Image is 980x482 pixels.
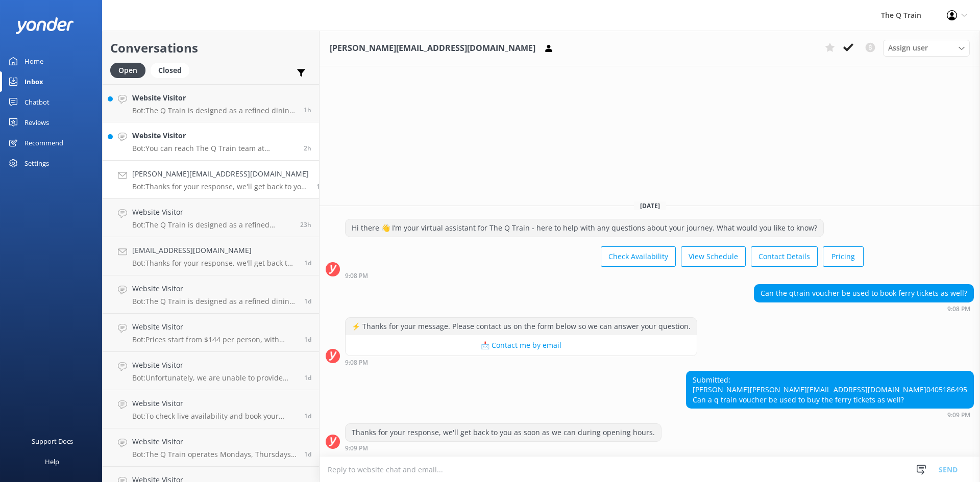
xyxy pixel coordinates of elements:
span: Oct 09 2025 09:09pm (UTC +11:00) Australia/Sydney [316,182,328,191]
p: Bot: The Q Train operates Mondays, Thursdays, Fridays, Saturdays, and Sundays all year round, exc... [132,450,297,459]
a: [EMAIL_ADDRESS][DOMAIN_NAME]Bot:Thanks for your response, we'll get back to you as soon as we can... [103,237,319,275]
p: Bot: Prices start from $144 per person, with several dining options to choose from. To explore cu... [132,335,297,344]
a: Website VisitorBot:The Q Train is designed as a refined dining experience for adults. Older child... [103,84,319,122]
a: Closed [151,64,194,75]
a: Open [110,64,151,75]
div: Oct 09 2025 09:09pm (UTC +11:00) Australia/Sydney [345,444,661,451]
a: Website VisitorBot:The Q Train is designed as a refined dining experience for adults and does not... [103,275,319,314]
a: Website VisitorBot:To check live availability and book your experience, please click [URL][DOMAIN... [103,390,319,428]
p: Bot: Thanks for your response, we'll get back to you as soon as we can during opening hours. [132,182,309,191]
span: Assign user [888,42,928,54]
div: Submitted: [PERSON_NAME] 0405186495 Can a q train voucher be used to buy the ferry tickets as well? [687,371,973,409]
button: Contact Details [751,246,818,267]
span: Oct 09 2025 08:44am (UTC +11:00) Australia/Sydney [304,259,311,267]
a: Website VisitorBot:Prices start from $144 per person, with several dining options to choose from.... [103,314,319,352]
p: Bot: The Q Train is designed as a refined dining experience for adults and does not offer facilit... [132,297,297,306]
div: Help [45,451,59,472]
button: View Schedule [681,246,746,267]
a: Website VisitorBot:The Q Train operates Mondays, Thursdays, Fridays, Saturdays, and Sundays all y... [103,428,319,467]
h4: Website Visitor [132,283,297,294]
strong: 9:08 PM [345,360,368,366]
div: Oct 09 2025 09:09pm (UTC +11:00) Australia/Sydney [686,411,974,418]
span: Oct 08 2025 09:16pm (UTC +11:00) Australia/Sydney [304,335,311,344]
a: Website VisitorBot:You can reach The Q Train team at [PHONE_NUMBER].2h [103,122,319,161]
h4: Website Visitor [132,398,297,409]
p: Bot: The Q Train is designed as a refined dining experience for adults. Older children who would ... [132,220,292,230]
div: Assign User [883,40,970,56]
h2: Conversations [110,38,311,58]
span: Oct 09 2025 12:26pm (UTC +11:00) Australia/Sydney [300,220,311,229]
strong: 9:09 PM [947,412,970,418]
strong: 9:08 PM [947,306,970,312]
span: Oct 08 2025 09:03pm (UTC +11:00) Australia/Sydney [304,373,311,382]
p: Bot: You can reach The Q Train team at [PHONE_NUMBER]. [132,144,296,153]
span: Oct 10 2025 09:26am (UTC +11:00) Australia/Sydney [304,144,311,153]
h4: Website Visitor [132,321,297,333]
p: Bot: Thanks for your response, we'll get back to you as soon as we can during opening hours. [132,259,297,268]
div: Inbox [24,71,43,92]
button: Check Availability [601,246,676,267]
span: [DATE] [634,201,666,210]
strong: 9:08 PM [345,273,368,279]
div: Oct 09 2025 09:08pm (UTC +11:00) Australia/Sydney [345,359,697,366]
h4: Website Visitor [132,92,296,104]
span: Oct 08 2025 04:32pm (UTC +11:00) Australia/Sydney [304,450,311,459]
strong: 9:09 PM [345,445,368,451]
p: Bot: The Q Train is designed as a refined dining experience for adults. Older children who would ... [132,106,296,115]
div: Oct 09 2025 09:08pm (UTC +11:00) Australia/Sydney [345,272,864,279]
div: Thanks for your response, we'll get back to you as soon as we can during opening hours. [346,424,661,441]
span: Oct 09 2025 12:50am (UTC +11:00) Australia/Sydney [304,297,311,306]
h3: [PERSON_NAME][EMAIL_ADDRESS][DOMAIN_NAME] [330,42,535,55]
div: Reviews [24,112,49,133]
p: Bot: Unfortunately, we are unable to provide [DEMOGRAPHIC_DATA] friendly meals as we have not yet... [132,373,297,383]
a: Website VisitorBot:The Q Train is designed as a refined dining experience for adults. Older child... [103,199,319,237]
div: Recommend [24,133,63,153]
div: Support Docs [32,431,73,451]
h4: Website Visitor [132,360,297,371]
h4: Website Visitor [132,130,296,141]
div: Settings [24,153,49,173]
div: ⚡ Thanks for your message. Please contact us on the form below so we can answer your question. [346,318,697,335]
button: 📩 Contact me by email [346,335,697,356]
div: Chatbot [24,92,50,112]
h4: [PERSON_NAME][EMAIL_ADDRESS][DOMAIN_NAME] [132,168,309,180]
p: Bot: To check live availability and book your experience, please click [URL][DOMAIN_NAME]. [132,412,297,421]
span: Oct 10 2025 10:13am (UTC +11:00) Australia/Sydney [304,106,311,114]
div: Oct 09 2025 09:08pm (UTC +11:00) Australia/Sydney [754,305,974,312]
span: Oct 08 2025 07:40pm (UTC +11:00) Australia/Sydney [304,412,311,420]
h4: Website Visitor [132,436,297,447]
button: Pricing [823,246,864,267]
a: [PERSON_NAME][EMAIL_ADDRESS][DOMAIN_NAME] [750,385,926,394]
div: Can the qtrain voucher be used to book ferry tickets as well? [754,285,973,302]
div: Home [24,51,43,71]
h4: [EMAIL_ADDRESS][DOMAIN_NAME] [132,245,297,256]
div: Open [110,63,145,78]
div: Closed [151,63,189,78]
a: [PERSON_NAME][EMAIL_ADDRESS][DOMAIN_NAME]Bot:Thanks for your response, we'll get back to you as s... [103,161,319,199]
div: Hi there 👋 I’m your virtual assistant for The Q Train - here to help with any questions about you... [346,219,823,237]
h4: Website Visitor [132,207,292,218]
img: yonder-white-logo.png [15,17,74,34]
a: Website VisitorBot:Unfortunately, we are unable to provide [DEMOGRAPHIC_DATA] friendly meals as w... [103,352,319,390]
